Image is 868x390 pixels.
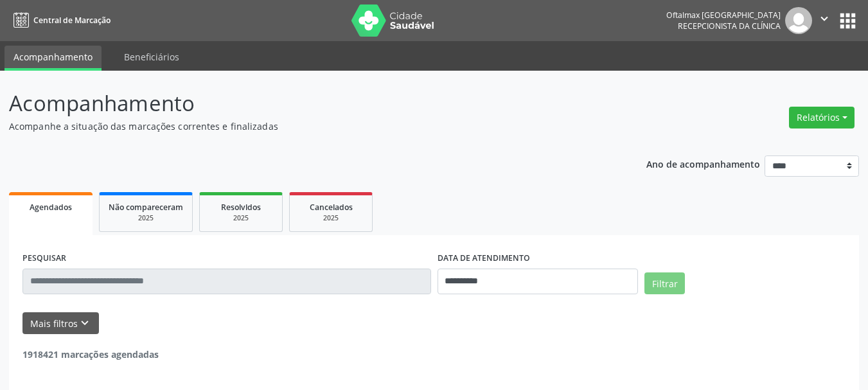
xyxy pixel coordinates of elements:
[221,202,261,213] span: Resolvidos
[9,87,604,120] p: Acompanhamento
[837,10,859,32] button: apps
[209,213,273,223] div: 2025
[310,202,353,213] span: Cancelados
[438,249,530,269] label: DATA DE ATENDIMENTO
[299,213,363,223] div: 2025
[9,120,604,133] p: Acompanhe a situação das marcações correntes e finalizadas
[817,12,831,26] i: 
[644,272,685,294] button: Filtrar
[22,348,159,360] strong: 1918421 marcações agendadas
[666,10,781,21] div: Oftalmax [GEOGRAPHIC_DATA]
[646,155,760,172] p: Ano de acompanhamento
[109,202,183,213] span: Não compareceram
[33,15,111,26] span: Central de Marcação
[115,46,188,68] a: Beneficiários
[785,7,812,34] img: img
[22,312,99,335] button: Mais filtroskeyboard_arrow_down
[789,107,855,129] button: Relatórios
[9,10,111,31] a: Central de Marcação
[30,202,72,213] span: Agendados
[678,21,781,31] span: Recepcionista da clínica
[22,249,66,269] label: PESQUISAR
[812,7,837,34] button: 
[109,213,183,223] div: 2025
[78,316,92,330] i: keyboard_arrow_down
[4,46,102,71] a: Acompanhamento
